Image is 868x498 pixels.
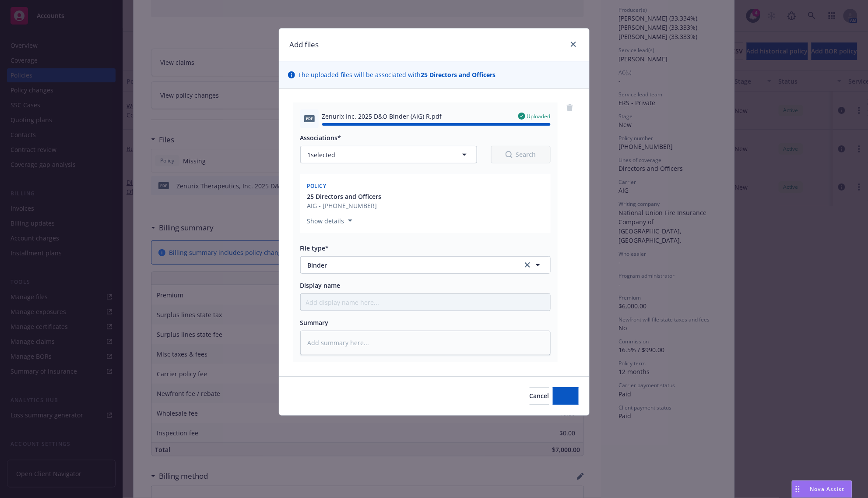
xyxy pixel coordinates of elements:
button: 1selected [300,146,477,163]
span: Policy [307,182,327,190]
button: Nova Assist [792,480,852,498]
div: Drag to move [792,481,803,498]
button: 25 Directors and Officers [307,192,382,201]
span: Nova Assist [810,485,845,493]
span: AIG - [PHONE_NUMBER] [307,201,382,210]
span: 1 selected [308,150,336,159]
